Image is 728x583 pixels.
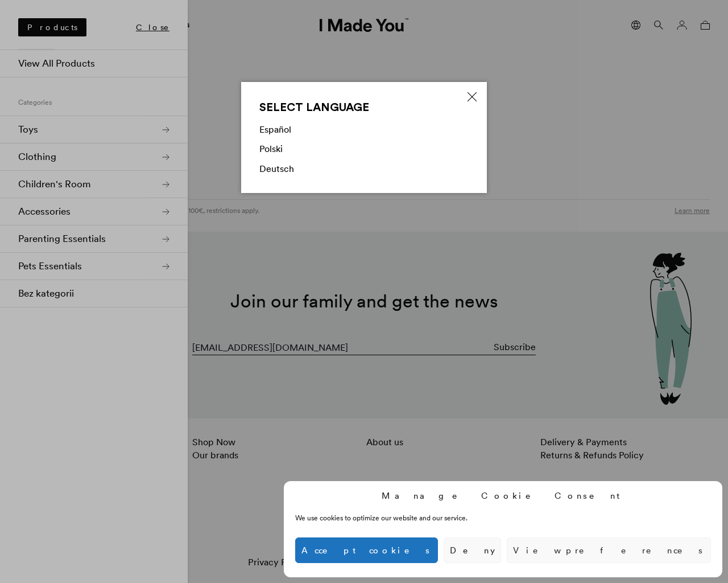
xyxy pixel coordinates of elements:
[507,537,711,563] button: View preferences
[259,100,469,114] div: Select language
[295,537,438,563] button: Accept cookies
[259,163,294,174] a: Deutsch
[382,490,625,502] div: Manage Cookie Consent
[295,513,542,523] div: We use cookies to optimize our website and our service.
[444,537,501,563] button: Deny
[259,124,291,135] a: Español
[259,143,283,154] a: Polski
